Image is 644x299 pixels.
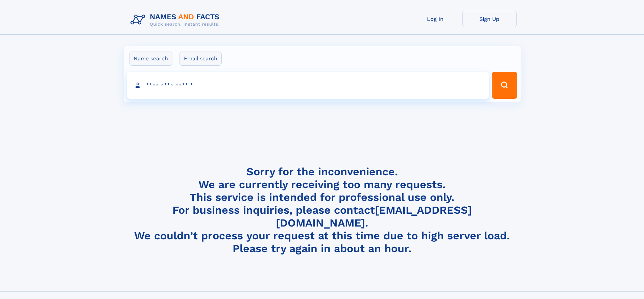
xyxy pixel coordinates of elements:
[492,72,517,99] button: Search Button
[408,11,462,27] a: Log In
[127,72,489,99] input: search input
[462,11,517,27] a: Sign Up
[128,11,225,29] img: Logo Names and Facts
[128,165,517,255] h4: Sorry for the inconvenience. We are currently receiving too many requests. This service is intend...
[180,52,222,66] label: Email search
[129,52,172,66] label: Name search
[276,204,472,229] a: [EMAIL_ADDRESS][DOMAIN_NAME]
